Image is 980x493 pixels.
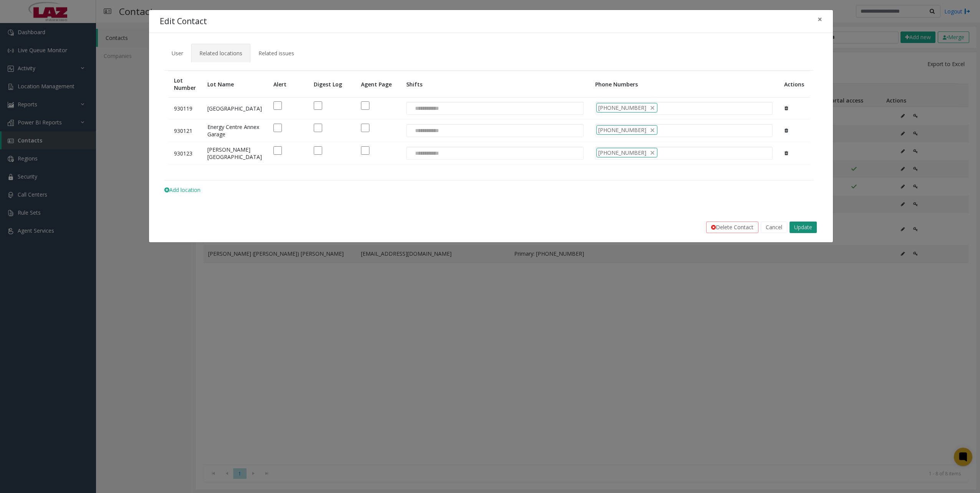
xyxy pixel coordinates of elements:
[202,142,268,165] td: [PERSON_NAME][GEOGRAPHIC_DATA]
[168,98,202,119] td: 930119
[761,222,787,233] button: Cancel
[268,71,308,98] th: Alert
[407,124,443,137] input: NO DATA FOUND
[168,142,202,165] td: 930123
[202,71,268,98] th: Lot Name
[160,15,207,28] h4: Edit Contact
[407,102,443,114] input: NO DATA FOUND
[812,10,828,29] button: Close
[598,149,646,157] span: [PHONE_NUMBER]
[199,50,242,57] span: Related locations
[598,126,646,134] span: [PHONE_NUMBER]
[164,186,200,194] span: Add location
[649,104,656,112] span: delete
[598,104,646,112] span: [PHONE_NUMBER]
[258,50,294,57] span: Related issues
[790,222,817,233] button: Update
[202,98,268,119] td: [GEOGRAPHIC_DATA]
[818,14,822,25] span: ×
[164,44,818,57] ul: Tabs
[778,71,810,98] th: Actions
[355,71,401,98] th: Agent Page
[172,50,183,57] span: User
[308,71,355,98] th: Digest Log
[649,149,656,157] span: delete
[401,71,589,98] th: Shifts
[649,126,656,134] span: delete
[706,222,758,233] button: Delete Contact
[202,119,268,142] td: Energy Centre Annex Garage
[168,71,202,98] th: Lot Number
[589,71,778,98] th: Phone Numbers
[407,147,443,159] input: NO DATA FOUND
[168,119,202,142] td: 930121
